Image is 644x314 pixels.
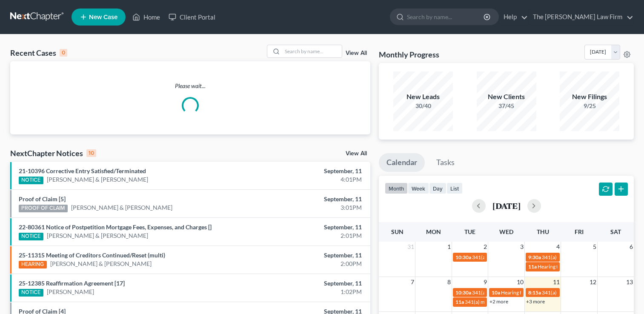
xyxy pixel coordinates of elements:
[483,242,488,252] span: 2
[253,251,362,260] div: September, 11
[516,277,524,287] span: 10
[429,183,447,194] button: day
[429,153,462,172] a: Tasks
[19,177,43,184] div: NOTICE
[89,14,117,20] span: New Case
[477,102,536,110] div: 37/45
[528,289,541,296] span: 8:15a
[501,289,567,296] span: Hearing for [PERSON_NAME]
[47,231,148,240] a: [PERSON_NAME] & [PERSON_NAME]
[408,183,429,194] button: week
[528,263,537,270] span: 11a
[560,92,619,102] div: New Filings
[447,242,452,252] span: 1
[537,228,549,235] span: Thu
[552,277,561,287] span: 11
[472,254,554,260] span: 341(a) meeting for [PERSON_NAME]
[19,205,68,212] div: PROOF OF CLAIM
[455,289,471,296] span: 10:30a
[10,82,370,90] p: Please wait...
[10,148,96,158] div: NextChapter Notices
[253,203,362,212] div: 3:01PM
[10,48,67,58] div: Recent Cases
[464,228,475,235] span: Tue
[410,277,415,287] span: 7
[253,175,362,184] div: 4:01PM
[528,254,541,260] span: 9:30a
[407,9,485,25] input: Search by name...
[526,298,545,305] a: +3 more
[447,183,463,194] button: list
[455,254,471,260] span: 10:30a
[282,45,342,57] input: Search by name...
[393,92,453,102] div: New Leads
[555,242,561,252] span: 4
[393,102,453,110] div: 30/40
[391,228,404,235] span: Sun
[253,279,362,288] div: September, 11
[19,233,43,240] div: NOTICE
[253,167,362,175] div: September, 11
[128,9,164,25] a: Home
[489,298,508,305] a: +2 more
[519,242,524,252] span: 3
[483,277,488,287] span: 9
[47,288,94,296] a: [PERSON_NAME]
[560,102,619,110] div: 9/25
[575,228,584,235] span: Fri
[492,289,500,296] span: 10a
[50,260,152,268] a: [PERSON_NAME] & [PERSON_NAME]
[19,223,212,231] a: 22-80361 Notice of Postpetition Mortgage Fees, Expenses, and Charges []
[426,228,441,235] span: Mon
[625,277,634,287] span: 13
[71,203,172,212] a: [PERSON_NAME] & [PERSON_NAME]
[253,231,362,240] div: 2:01PM
[253,195,362,203] div: September, 11
[253,288,362,296] div: 1:02PM
[379,49,439,60] h3: Monthly Progress
[60,49,67,57] div: 0
[385,183,408,194] button: month
[346,151,367,157] a: View All
[19,195,66,203] a: Proof of Claim [5]
[379,153,425,172] a: Calendar
[164,9,220,25] a: Client Portal
[589,277,597,287] span: 12
[610,228,621,235] span: Sat
[455,299,464,305] span: 11a
[253,223,362,231] div: September, 11
[346,50,367,56] a: View All
[447,277,452,287] span: 8
[592,242,597,252] span: 5
[477,92,536,102] div: New Clients
[629,242,634,252] span: 6
[499,228,513,235] span: Wed
[19,261,47,268] div: HEARING
[19,167,146,174] a: 21-10396 Corrective Entry Satisfied/Terminated
[472,289,554,296] span: 341(a) meeting for [PERSON_NAME]
[19,251,165,259] a: 25-11315 Meeting of Creditors Continued/Reset (multi)
[492,201,521,210] h2: [DATE]
[406,242,415,252] span: 31
[253,260,362,268] div: 2:00PM
[499,9,528,25] a: Help
[47,175,148,184] a: [PERSON_NAME] & [PERSON_NAME]
[19,280,125,287] a: 25-12385 Reaffirmation Agreement [17]
[465,299,592,305] span: 341(a) meeting for [PERSON_NAME] & [PERSON_NAME]
[19,289,43,297] div: NOTICE
[529,9,633,25] a: The [PERSON_NAME] Law Firm
[86,149,96,157] div: 10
